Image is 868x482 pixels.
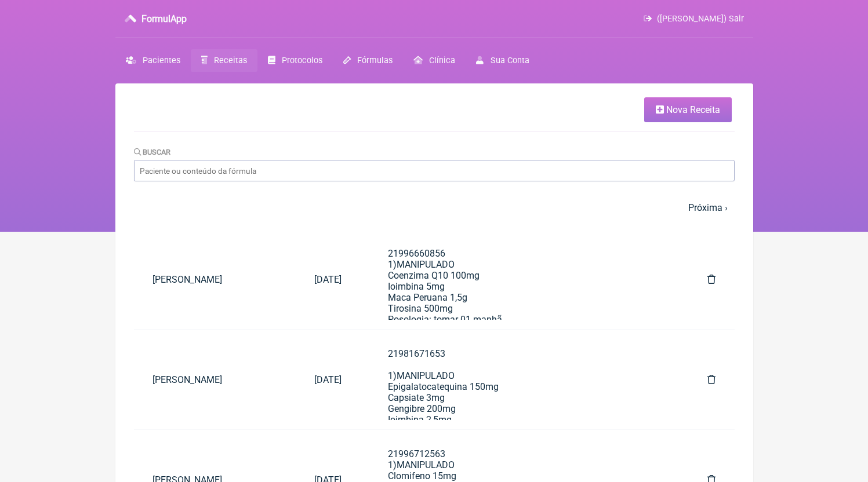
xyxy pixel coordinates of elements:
a: Fórmulas [333,49,403,72]
input: Paciente ou conteúdo da fórmula [134,160,735,181]
h3: FormulApp [141,13,187,24]
a: Próxima › [688,202,728,213]
a: [PERSON_NAME] [134,265,296,294]
nav: pager [134,195,735,220]
span: Clínica [429,56,455,65]
a: [DATE] [296,265,360,294]
label: Buscar [134,148,171,156]
div: 21996660856 1)MANIPULADO Coenzima Q10 100mg Ioimbina 5mg Maca Peruana 1,5g Tirosina 500mg Posolog... [388,248,662,424]
span: Receitas [214,56,247,65]
div: 21981671653 1)MANIPULADO Epigalatocatequina 150mg Capsiate 3mg Gengibre 200mg Ioimbina 2,5mg Poso... [388,348,662,447]
a: Nova Receita [644,97,732,122]
span: Pacientes [143,56,180,65]
a: 219966608561)MANIPULADOCoenzima Q10 100mgIoimbina 5mgMaca Peruana 1,5gTirosina 500mgPosologia: to... [369,239,680,320]
a: [DATE] [296,365,360,395]
span: Fórmulas [357,56,393,65]
span: Sua Conta [491,56,529,65]
a: 219816716531)MANIPULADOEpigalatocatequina 150mgCapsiate 3mgGengibre 200mgIoimbina 2,5mgPosologia:... [369,339,680,420]
a: [PERSON_NAME] [134,365,296,395]
a: Pacientes [115,49,191,72]
a: ([PERSON_NAME]) Sair [644,14,743,24]
a: Sua Conta [466,49,539,72]
span: Protocolos [282,56,322,65]
a: Protocolos [257,49,333,72]
span: ([PERSON_NAME]) Sair [657,14,744,24]
span: Nova Receita [666,104,720,115]
a: Clínica [403,49,466,72]
a: Receitas [191,49,257,72]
